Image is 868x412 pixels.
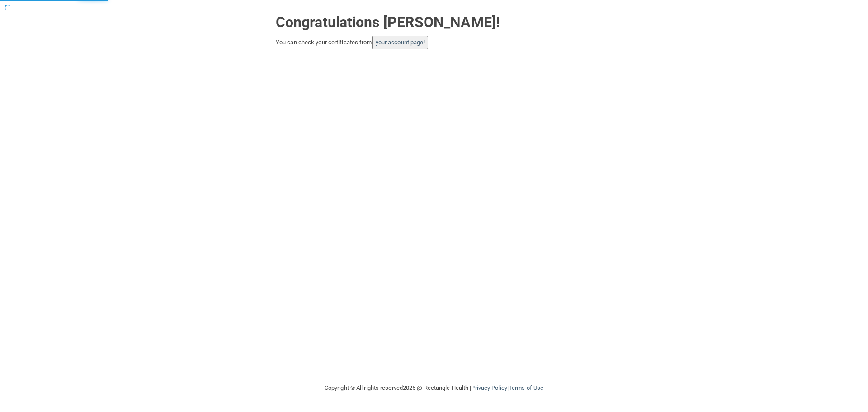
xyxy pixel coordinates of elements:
div: Copyright © All rights reserved 2025 @ Rectangle Health | | [269,374,599,403]
a: Terms of Use [509,384,543,391]
div: You can check your certificates from [276,36,592,49]
button: your account page! [372,36,429,49]
strong: Congratulations [PERSON_NAME]! [276,14,500,31]
a: your account page! [376,39,425,46]
a: Privacy Policy [471,384,507,391]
